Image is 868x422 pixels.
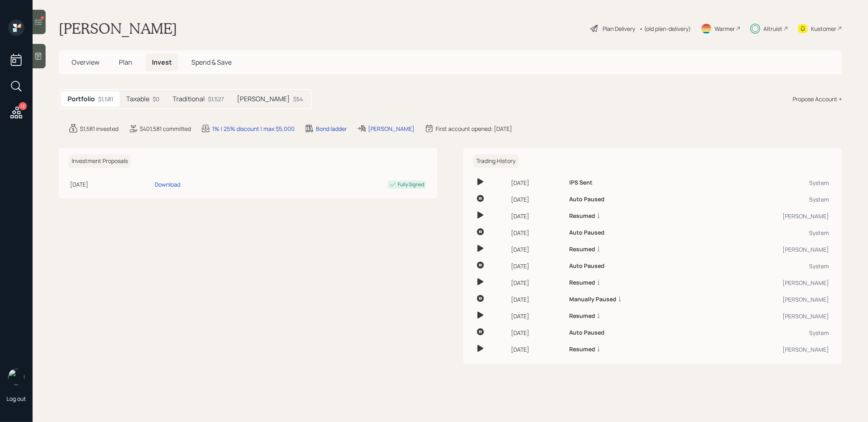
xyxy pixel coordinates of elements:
[155,180,180,189] div: Download
[191,58,232,67] span: Spend & Save
[237,95,290,103] h5: [PERSON_NAME]
[811,24,836,33] div: Kustomer
[153,95,160,103] div: $0
[152,58,172,67] span: Invest
[511,295,563,304] div: [DATE]
[173,95,205,103] h5: Traditional
[569,296,616,303] h6: Manually Paused
[763,24,783,33] div: Altruist
[212,124,295,133] div: 1% | 25% discount | max $5,000
[473,154,519,168] h6: Trading History
[569,263,605,270] h6: Auto Paused
[511,178,563,187] div: [DATE]
[569,196,605,203] h6: Auto Paused
[569,246,595,253] h6: Resumed
[119,58,132,67] span: Plan
[569,329,605,336] h6: Auto Paused
[711,328,829,337] div: System
[711,245,829,254] div: [PERSON_NAME]
[569,346,595,353] h6: Resumed
[711,278,829,287] div: [PERSON_NAME]
[511,262,563,270] div: [DATE]
[711,345,829,354] div: [PERSON_NAME]
[511,212,563,220] div: [DATE]
[59,20,177,37] h1: [PERSON_NAME]
[711,295,829,304] div: [PERSON_NAME]
[603,24,635,33] div: Plan Delivery
[569,279,595,286] h6: Resumed
[511,245,563,254] div: [DATE]
[711,228,829,237] div: System
[436,124,512,133] div: First account opened: [DATE]
[569,313,595,320] h6: Resumed
[711,178,829,187] div: System
[511,278,563,287] div: [DATE]
[293,95,303,103] div: $54
[715,24,735,33] div: Warmer
[511,328,563,337] div: [DATE]
[711,312,829,320] div: [PERSON_NAME]
[70,180,151,189] div: [DATE]
[140,124,191,133] div: $401,581 committed
[711,262,829,270] div: System
[98,95,113,103] div: $1,581
[126,95,149,103] h5: Taxable
[639,24,691,33] div: • (old plan-delivery)
[711,212,829,220] div: [PERSON_NAME]
[569,179,592,186] h6: IPS Sent
[8,369,24,385] img: treva-nostdahl-headshot.png
[7,395,26,402] div: Log out
[368,124,414,133] div: [PERSON_NAME]
[711,195,829,204] div: System
[511,312,563,320] div: [DATE]
[72,58,99,67] span: Overview
[316,124,347,133] div: Bond ladder
[19,102,27,110] div: 13
[569,229,605,236] h6: Auto Paused
[208,95,224,103] div: $1,527
[80,124,118,133] div: $1,581 invested
[68,95,95,103] h5: Portfolio
[511,228,563,237] div: [DATE]
[511,345,563,354] div: [DATE]
[569,213,595,220] h6: Resumed
[398,181,424,188] div: Fully Signed
[793,95,842,103] div: Propose Account +
[68,154,131,168] h6: Investment Proposals
[511,195,563,204] div: [DATE]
